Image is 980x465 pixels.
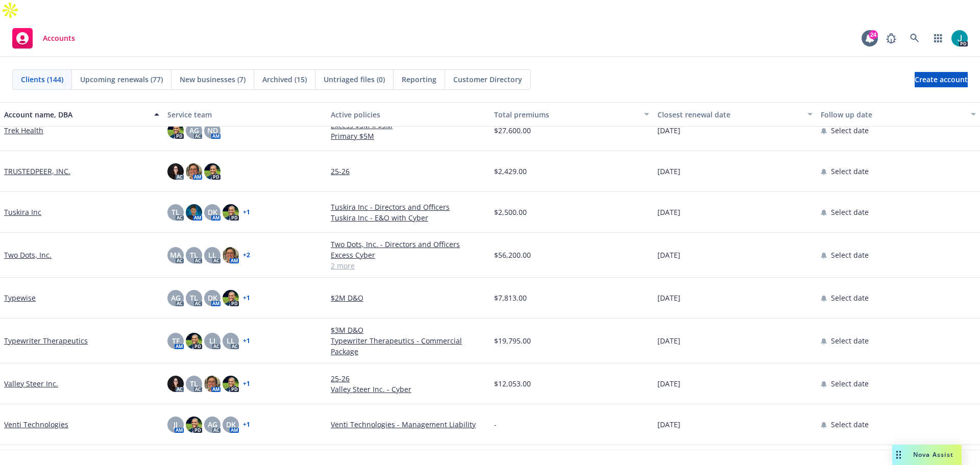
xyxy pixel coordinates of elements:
span: Select date [831,335,869,346]
span: TL [190,378,198,389]
a: Create account [915,72,968,87]
span: [DATE] [657,125,680,136]
button: Total premiums [490,102,653,127]
img: photo [223,204,239,221]
span: $56,200.00 [494,250,531,260]
div: Service team [167,109,323,120]
span: Nova Assist [913,450,953,459]
a: Two Dots, Inc. - Directors and Officers [331,239,486,250]
a: 25-26 [331,166,486,177]
div: Follow up date [821,109,965,120]
span: Untriaged files (0) [324,74,385,85]
a: Excess Cyber [331,250,486,260]
a: Switch app [928,28,948,48]
span: [DATE] [657,250,680,260]
span: TL [171,207,180,217]
a: Typewise [4,292,36,303]
button: Closest renewal date [653,102,817,127]
button: Service team [163,102,327,127]
a: Tuskira Inc - Directors and Officers [331,202,486,212]
span: [DATE] [657,207,680,217]
span: Clients (144) [21,74,63,85]
img: photo [186,204,202,221]
span: [DATE] [657,166,680,177]
span: [DATE] [657,335,680,346]
a: + 1 [243,209,250,215]
span: [DATE] [657,378,680,389]
span: $19,795.00 [494,335,531,346]
span: - [494,419,497,430]
span: $2,500.00 [494,207,527,217]
span: Select date [831,250,869,260]
a: Accounts [8,24,79,53]
img: photo [223,290,239,306]
span: [DATE] [657,419,680,430]
a: Venti Technologies - Management Liability [331,419,486,430]
span: LI [209,335,215,346]
span: LL [208,250,216,260]
a: Search [904,28,925,48]
span: TF [172,335,180,346]
a: TRUSTEDPEER, INC. [4,166,70,177]
span: Archived (15) [262,74,307,85]
button: Nova Assist [892,445,962,465]
button: Follow up date [817,102,980,127]
span: Select date [831,378,869,389]
span: MA [170,250,181,260]
img: photo [186,417,202,433]
span: DK [208,207,217,217]
img: photo [204,376,220,392]
span: Select date [831,207,869,217]
img: photo [167,123,184,139]
span: AG [189,125,199,136]
span: JJ [174,419,178,430]
span: AG [171,292,181,303]
div: Drag to move [892,445,905,465]
span: Customer Directory [453,74,522,85]
a: Two Dots, Inc. [4,250,52,260]
span: DK [208,292,217,303]
a: Tuskira Inc [4,207,41,217]
span: AG [208,419,217,430]
a: $2M D&O [331,292,486,303]
span: DK [226,419,236,430]
a: + 1 [243,422,250,428]
a: Report a Bug [881,28,901,48]
a: + 1 [243,295,250,301]
span: ND [207,125,218,136]
a: Primary $5M [331,131,486,141]
span: Select date [831,125,869,136]
a: Venti Technologies [4,419,68,430]
div: Closest renewal date [657,109,801,120]
a: $3M D&O [331,325,486,335]
div: 24 [869,30,878,39]
a: + 2 [243,252,250,258]
span: LL [227,335,235,346]
span: $12,053.00 [494,378,531,389]
img: photo [204,163,220,180]
a: Typewriter Therapeutics [4,335,88,346]
span: Accounts [43,34,75,42]
a: 2 more [331,260,486,271]
span: Select date [831,419,869,430]
span: Reporting [402,74,436,85]
img: photo [167,163,184,180]
a: Tuskira Inc - E&O with Cyber [331,212,486,223]
a: + 1 [243,381,250,387]
div: Total premiums [494,109,638,120]
span: Upcoming renewals (77) [80,74,163,85]
span: Select date [831,292,869,303]
a: Trek Health [4,125,43,136]
span: Select date [831,166,869,177]
div: Active policies [331,109,486,120]
span: TL [190,292,198,303]
span: [DATE] [657,292,680,303]
span: Create account [915,70,968,89]
span: $2,429.00 [494,166,527,177]
span: TL [190,250,198,260]
button: Active policies [327,102,490,127]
